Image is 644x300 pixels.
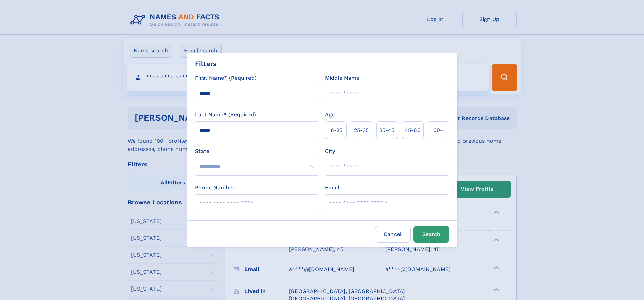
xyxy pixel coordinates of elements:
[195,111,256,119] label: Last Name* (Required)
[195,184,235,192] label: Phone Number
[405,126,421,134] span: 45‑60
[379,126,395,134] span: 35‑45
[195,147,319,155] label: State
[375,226,411,243] label: Cancel
[195,59,217,69] div: Filters
[325,74,359,82] label: Middle Name
[329,126,342,134] span: 18‑25
[325,111,335,119] label: Age
[325,184,339,192] label: Email
[195,74,257,82] label: First Name* (Required)
[325,147,335,155] label: City
[433,126,444,134] span: 60+
[413,226,449,243] button: Search
[354,126,369,134] span: 25‑35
